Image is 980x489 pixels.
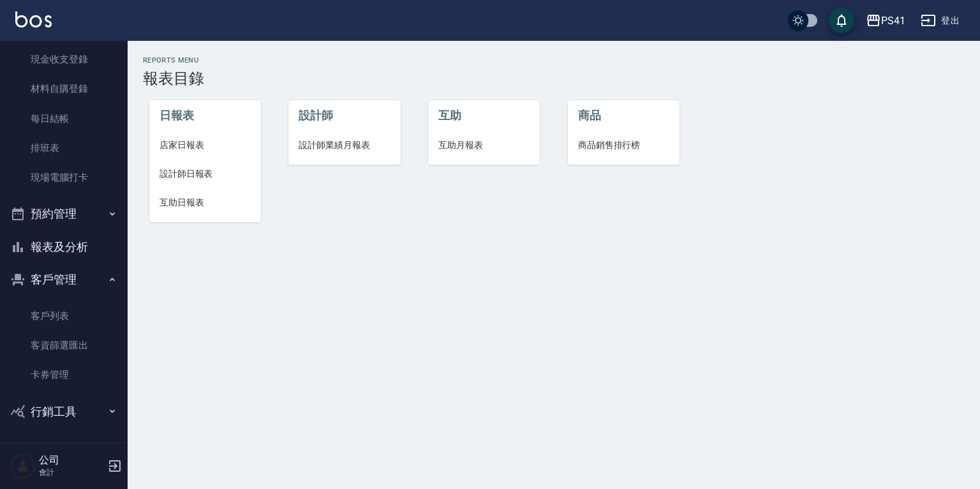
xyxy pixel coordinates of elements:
button: 客戶管理 [5,263,122,296]
a: 每日結帳 [5,104,122,133]
span: 設計師業績月報表 [299,139,390,152]
a: 互助月報表 [428,131,540,160]
div: PS41 [881,13,905,29]
a: 設計師日報表 [149,160,261,188]
a: 互助日報表 [149,188,261,217]
span: 設計師日報表 [160,167,251,181]
h5: 公司 [39,454,104,467]
li: 設計師 [288,100,400,131]
a: 材料自購登錄 [5,74,122,103]
a: 客資篩選匯出 [5,331,122,360]
button: PS41 [861,8,910,34]
a: 客戶列表 [5,301,122,331]
span: 商品銷售排行榜 [578,139,669,152]
h3: 報表目錄 [143,70,965,87]
a: 店家日報表 [149,131,261,160]
img: Logo [15,11,52,27]
h2: Reports Menu [143,56,965,64]
li: 互助 [428,100,540,131]
button: 報表及分析 [5,230,122,264]
p: 會計 [39,467,104,478]
a: 商品銷售排行榜 [568,131,679,160]
button: 登出 [916,9,965,33]
li: 日報表 [149,100,261,131]
li: 商品 [568,100,679,131]
span: 互助月報表 [438,139,530,152]
a: 現金收支登錄 [5,45,122,74]
a: 卡券管理 [5,360,122,389]
span: 互助日報表 [160,196,251,209]
a: 現場電腦打卡 [5,163,122,192]
img: Person [10,453,36,479]
button: 預約管理 [5,197,122,230]
a: 設計師業績月報表 [288,131,400,160]
a: 排班表 [5,133,122,163]
span: 店家日報表 [160,139,251,152]
button: 行銷工具 [5,395,122,428]
button: save [829,8,854,33]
